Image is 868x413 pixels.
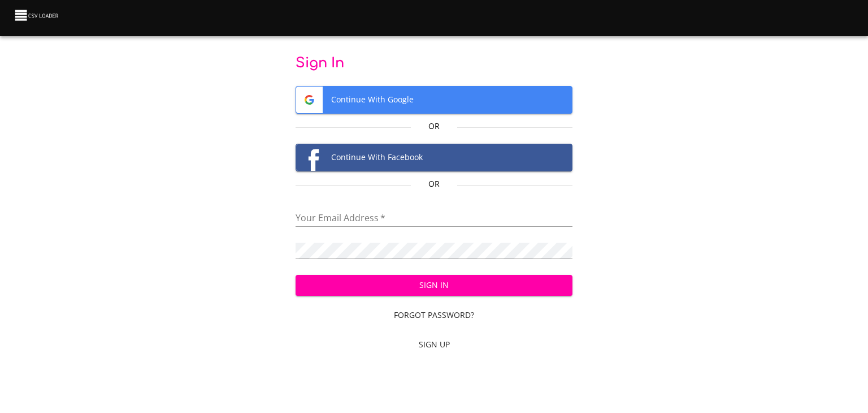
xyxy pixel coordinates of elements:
span: Forgot Password? [300,308,568,322]
button: Google logoContinue With Google [296,86,573,114]
p: Or [411,178,457,190]
button: Facebook logoContinue With Facebook [296,144,573,171]
a: Forgot Password? [296,305,573,326]
span: Continue With Google [296,87,572,113]
span: Continue With Facebook [296,144,572,171]
span: Sign In [305,278,564,292]
img: Google logo [296,87,323,113]
p: Or [411,121,457,132]
a: Sign Up [296,334,573,355]
img: Facebook logo [296,144,323,171]
button: Sign In [296,275,573,296]
p: Sign In [296,54,573,72]
span: Sign Up [300,338,568,352]
img: CSV Loader [14,7,61,23]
